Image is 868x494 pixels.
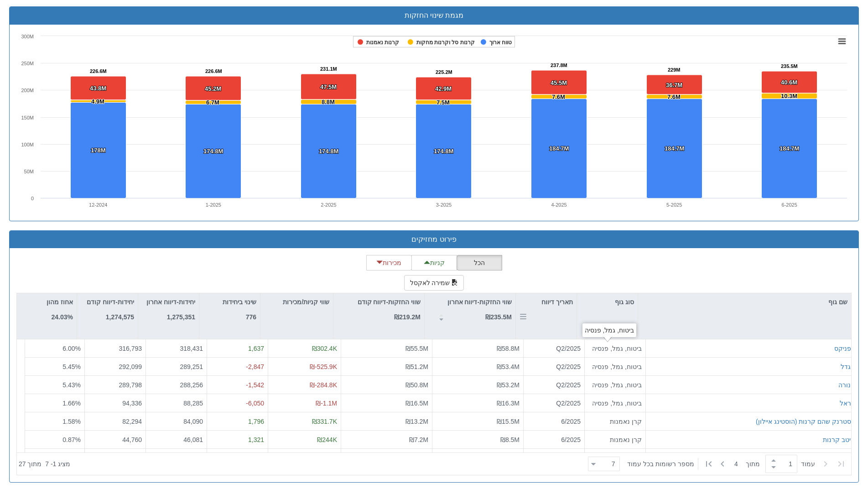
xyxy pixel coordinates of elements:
tspan: 45.5M [551,79,567,86]
span: ₪302.4K [312,345,337,352]
tspan: 229M [668,67,681,73]
span: ‏עמוד [801,459,815,468]
strong: 1,275,351 [167,313,195,321]
span: ₪-284.8K [310,381,337,389]
tspan: 226.6M [205,68,222,74]
div: שווי קניות/מכירות [260,293,333,311]
div: Q2/2025 [527,344,581,353]
p: שווי החזקות-דיווח קודם [358,297,421,307]
div: 88,285 [150,399,203,408]
div: 289,798 [88,380,142,390]
text: 12-2024 [89,202,107,208]
div: -1,542 [211,380,264,390]
button: פסטרנק שהם קרנות (הוסטינג איילון) [756,417,855,426]
text: 4-2025 [551,202,567,208]
button: הפניקס [834,344,855,353]
div: 82,294 [88,417,142,426]
div: קרן נאמנות [588,417,642,426]
tspan: 47.5M [320,83,337,90]
p: יחידות-דיווח קודם [87,297,134,307]
div: 0.87 % [29,435,81,444]
h3: פירוט מחזיקים [16,235,852,244]
div: 289,251 [150,362,203,371]
text: 3-2025 [436,202,452,208]
text: 2-2025 [321,202,336,208]
span: ₪51.2M [405,363,428,370]
div: 46,081 [150,435,203,444]
span: ₪53.2M [497,381,520,389]
tspan: 7.6M [552,94,565,100]
span: ₪16.5M [405,400,428,407]
div: 318,431 [150,344,203,353]
span: ₪16.3M [497,400,520,407]
div: 288,256 [150,380,203,390]
tspan: 174.8M [203,148,223,155]
div: 5.43 % [29,380,81,390]
span: ₪58.8M [497,345,520,352]
span: ₪-525.9K [310,363,337,370]
div: -6,050 [211,399,264,408]
div: מנורה [838,380,855,390]
tspan: 6.7M [206,99,219,106]
tspan: 40.6M [781,79,797,86]
span: ₪13.2M [405,418,428,425]
div: 1.66 % [29,399,81,408]
text: 5-2025 [666,202,682,208]
tspan: 8.8M [322,99,335,105]
div: 1,637 [211,344,264,353]
h3: מגמת שינוי החזקות [16,11,852,20]
div: 6/2025 [527,435,581,444]
strong: ₪235.5M [485,313,512,321]
span: 4 [734,459,746,468]
tspan: 237.8M [551,62,567,68]
div: ביטוח, גמל, פנסיה [588,344,642,353]
span: ₪50.8M [405,381,428,389]
span: ₪244K [317,436,337,443]
p: שווי החזקות-דיווח אחרון [447,297,512,307]
tspan: 174.8M [319,148,338,155]
div: 5.45 % [29,362,81,371]
div: 1.58 % [29,417,81,426]
div: שם גוף [638,293,851,311]
text: 6-2025 [782,202,797,208]
tspan: 43.8M [90,85,106,92]
tspan: 7.5M [437,99,450,106]
span: ₪7.2M [409,436,428,443]
div: 1,796 [211,417,264,426]
span: ₪55.5M [405,345,428,352]
div: -2,847 [211,362,264,371]
text: 300M [21,34,34,39]
button: הכל [457,255,502,270]
tspan: 45.2M [205,85,221,92]
button: הראל [840,399,855,408]
text: 200M [21,88,34,93]
div: ביטוח, גמל, פנסיה [588,362,642,371]
span: ₪331.7K [312,418,337,425]
div: 44,760 [88,435,142,444]
button: מגדל [841,362,855,371]
text: 1-2025 [206,202,221,208]
p: יחידות-דיווח אחרון [146,297,195,307]
div: תאריך דיווח [516,293,577,311]
div: סוג גוף [577,293,638,311]
p: אחוז מהון [47,297,73,307]
tspan: 178M [91,147,106,154]
button: מיטב קרנות [823,435,855,444]
strong: 1,274,575 [106,313,134,321]
text: 50M [24,169,34,174]
strong: 24.03% [52,313,73,321]
button: שמירה לאקסל [404,275,464,291]
text: 0 [31,196,34,201]
span: ₪8.5M [500,436,520,443]
strong: 776 [246,313,256,321]
span: ₪53.4M [497,363,520,370]
div: 1,321 [211,435,264,444]
div: 292,099 [88,362,142,371]
text: 100M [21,142,34,147]
tspan: 36.7M [666,82,682,88]
tspan: 10.3M [781,93,797,99]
